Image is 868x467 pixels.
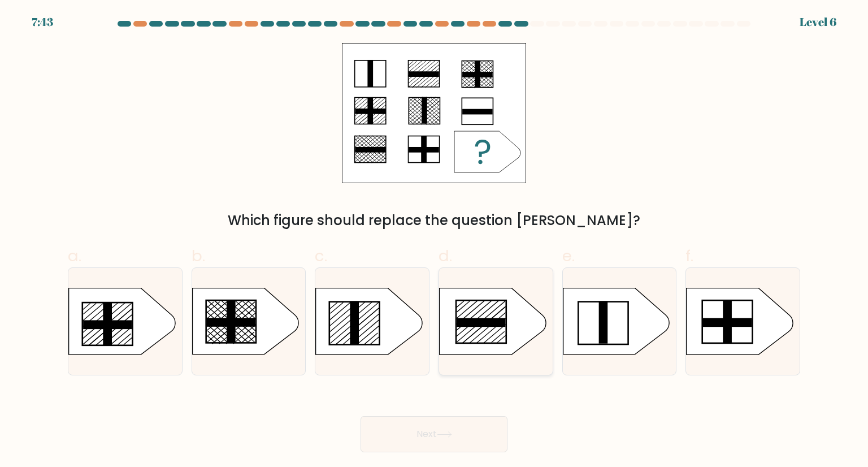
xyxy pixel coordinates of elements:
div: Which figure should replace the question [PERSON_NAME]? [75,210,793,231]
span: f. [685,245,693,267]
div: Level 6 [800,14,836,31]
span: e. [562,245,575,267]
span: b. [192,245,205,267]
span: a. [68,245,81,267]
div: 7:43 [32,14,53,31]
span: c. [315,245,327,267]
span: d. [439,245,452,267]
button: Next [361,416,507,452]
